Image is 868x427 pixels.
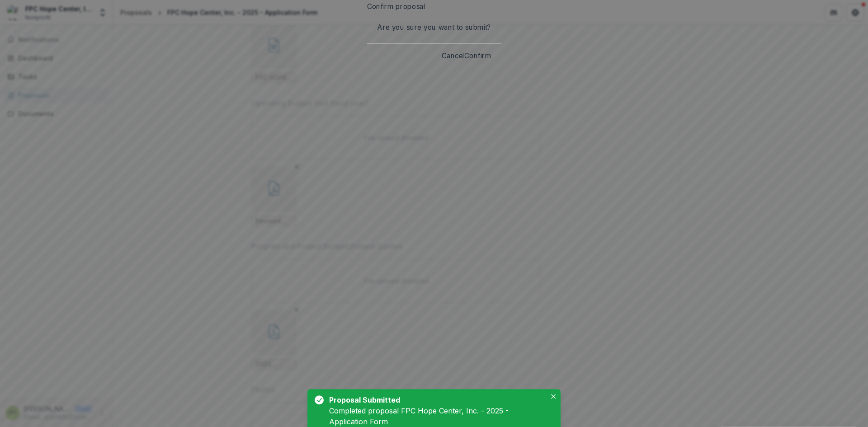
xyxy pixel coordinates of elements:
div: Completed proposal FPC Hope Center, Inc. - 2025 - Application Form [329,405,546,427]
button: Close [548,391,559,402]
span: Confirm [464,52,491,60]
div: Proposal Submitted [329,394,542,405]
header: Confirm proposal [367,1,501,12]
button: Cancel [442,51,464,61]
button: Confirm [464,51,491,61]
div: Are you sure you want to submit? [367,12,501,43]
